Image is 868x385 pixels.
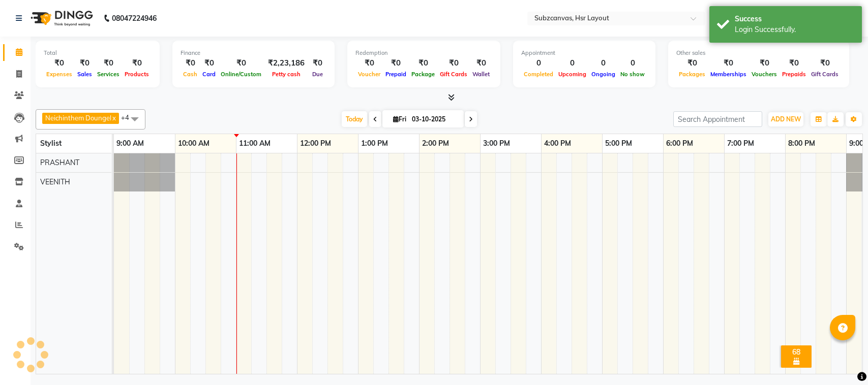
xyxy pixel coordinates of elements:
div: ₹0 [218,57,264,69]
a: 9:00 AM [114,136,146,151]
a: 3:00 PM [481,136,513,151]
span: Products [122,71,152,78]
a: 11:00 AM [236,136,273,151]
button: ADD NEW [768,112,803,126]
span: Expenses [44,71,75,78]
div: 68 [783,347,810,357]
img: logo [26,4,96,33]
div: ₹0 [708,57,749,69]
input: Search Appointment [673,111,762,127]
div: ₹0 [437,57,470,69]
div: ₹2,23,186 [264,57,309,69]
span: ADD NEW [771,115,801,123]
a: 2:00 PM [420,136,452,151]
a: 10:00 AM [175,136,212,151]
a: x [111,114,116,122]
span: Ongoing [589,71,618,78]
span: Services [95,71,122,78]
div: ₹0 [44,57,75,69]
a: 6:00 PM [664,136,696,151]
span: Voucher [355,71,383,78]
div: ₹0 [181,57,200,69]
div: ₹0 [122,57,152,69]
span: Wallet [470,71,492,78]
span: VEENITH [40,177,70,186]
a: 4:00 PM [542,136,574,151]
a: 8:00 PM [786,136,818,151]
input: 2025-10-03 [409,112,460,127]
div: ₹0 [95,57,122,69]
span: Gift Cards [437,71,470,78]
span: Neichinthem Doungel [45,114,111,122]
div: ₹0 [676,57,708,69]
span: Card [200,71,218,78]
div: ₹0 [355,57,383,69]
span: Petty cash [270,71,303,78]
div: Appointment [521,49,647,57]
div: ₹0 [309,57,326,69]
div: 0 [589,57,618,69]
span: Stylist [40,139,62,148]
span: Today [342,111,367,127]
div: Total [44,49,152,57]
span: Packages [676,71,708,78]
div: ₹0 [200,57,218,69]
div: Redemption [355,49,492,57]
div: ₹0 [780,57,809,69]
div: Login Successfully. [735,24,854,35]
div: ₹0 [749,57,780,69]
span: Memberships [708,71,749,78]
span: Cash [181,71,200,78]
span: Due [310,71,325,78]
span: Completed [521,71,556,78]
div: Finance [181,49,326,57]
b: 08047224946 [112,4,157,33]
span: Fri [391,115,409,123]
div: Success [735,14,854,24]
div: ₹0 [409,57,437,69]
div: ₹0 [383,57,409,69]
span: Online/Custom [218,71,264,78]
a: 12:00 PM [297,136,334,151]
div: ₹0 [470,57,492,69]
span: Upcoming [556,71,589,78]
span: Package [409,71,437,78]
span: +4 [121,113,137,121]
div: 0 [556,57,589,69]
a: 7:00 PM [725,136,757,151]
div: 0 [618,57,647,69]
a: 1:00 PM [358,136,391,151]
span: Prepaids [780,71,809,78]
div: ₹0 [75,57,95,69]
span: No show [618,71,647,78]
span: Gift Cards [809,71,841,78]
span: Prepaid [383,71,409,78]
span: PRASHANT [40,158,79,167]
div: 0 [521,57,556,69]
div: Other sales [676,49,841,57]
span: Vouchers [749,71,780,78]
span: Sales [75,71,95,78]
div: ₹0 [809,57,841,69]
a: 5:00 PM [603,136,635,151]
